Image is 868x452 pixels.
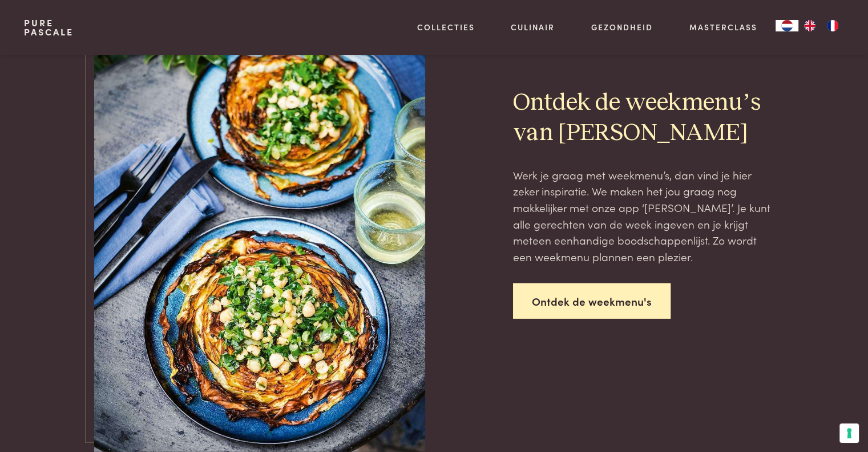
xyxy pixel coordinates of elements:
a: Ontdek de weekmenu's [513,283,671,319]
h2: Ontdek de weekmenu’s van [PERSON_NAME] [513,88,774,149]
button: Uw voorkeuren voor toestemming voor trackingtechnologieën [839,423,859,443]
a: EN [798,20,821,31]
a: Culinair [511,21,555,33]
a: NL [776,20,798,31]
ul: Language list [798,20,844,31]
p: Werk je graag met weekmenu’s, dan vind je hier zeker inspiratie. We maken het jou graag nog makke... [513,167,774,265]
a: Masterclass [689,21,757,33]
aside: Language selected: Nederlands [776,20,844,31]
a: Collecties [417,21,475,33]
a: FR [821,20,844,31]
a: Gezondheid [591,21,653,33]
div: Language [776,20,798,31]
a: PurePascale [24,18,74,37]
